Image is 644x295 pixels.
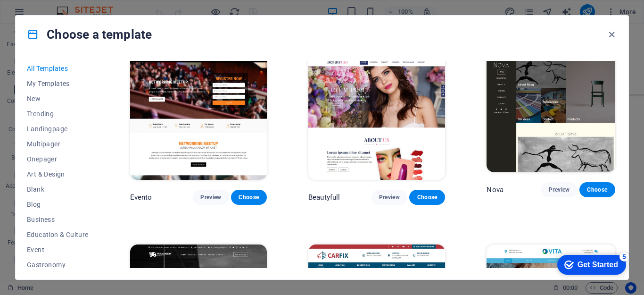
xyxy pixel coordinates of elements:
span: Preview [549,186,570,194]
span: Preview [379,194,400,201]
span: Blog [27,201,89,208]
img: Evento [130,54,267,180]
button: All Templates [27,61,89,76]
span: Choose [417,194,438,201]
button: Choose [409,190,445,205]
button: Business [27,212,89,227]
button: Blank [27,182,89,197]
span: Education & Culture [27,231,89,238]
button: Multipager [27,136,89,152]
p: Evento [130,193,152,202]
span: Choose [587,186,608,194]
button: Event [27,242,89,257]
span: Gastronomy [27,261,89,269]
h4: Choose a template [27,27,152,42]
span: Onepager [27,155,89,163]
button: Preview [541,182,577,197]
button: Blog [27,197,89,212]
button: Preview [372,190,407,205]
p: Beautyfull [308,193,340,202]
button: Landingpage [27,121,89,136]
span: Business [27,216,89,223]
span: Trending [27,110,89,118]
div: 5 [69,2,79,11]
img: Nova [487,54,615,172]
button: Choose [579,182,615,197]
div: Get Started 5 items remaining, 0% complete [7,5,76,25]
button: Onepager [27,152,89,167]
div: Get Started [27,10,68,19]
span: Choose [239,194,259,201]
button: Choose [231,190,267,205]
p: Nova [487,185,504,194]
button: My Templates [27,76,89,91]
span: Preview [200,194,221,201]
button: Gastronomy [27,257,89,272]
span: Blank [27,185,89,193]
button: Trending [27,106,89,121]
button: Art & Design [27,167,89,182]
span: My Templates [27,80,89,87]
span: Landingpage [27,125,89,133]
button: Education & Culture [27,227,89,242]
span: Multipager [27,140,89,148]
button: Preview [193,190,229,205]
span: All Templates [27,65,89,72]
span: New [27,95,89,102]
span: Art & Design [27,170,89,178]
button: New [27,91,89,106]
span: Event [27,246,89,253]
img: Beautyfull [308,54,445,180]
